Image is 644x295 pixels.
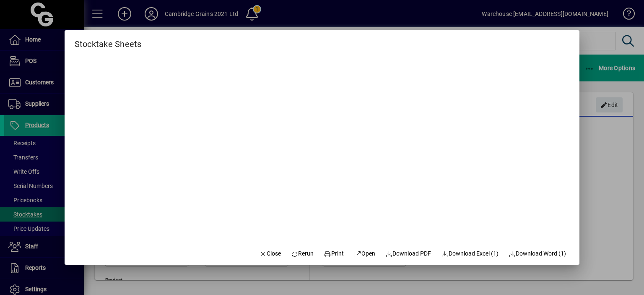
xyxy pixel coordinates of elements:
[438,246,502,261] button: Download Excel (1)
[385,249,431,258] span: Download PDF
[259,249,281,258] span: Close
[65,30,152,51] h2: Stocktake Sheets
[320,246,347,261] button: Print
[291,249,314,258] span: Rerun
[324,249,344,258] span: Print
[441,249,499,258] span: Download Excel (1)
[509,249,566,258] span: Download Word (1)
[382,246,435,261] a: Download PDF
[505,246,570,261] button: Download Word (1)
[351,246,379,261] a: Open
[354,249,375,258] span: Open
[256,246,284,261] button: Close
